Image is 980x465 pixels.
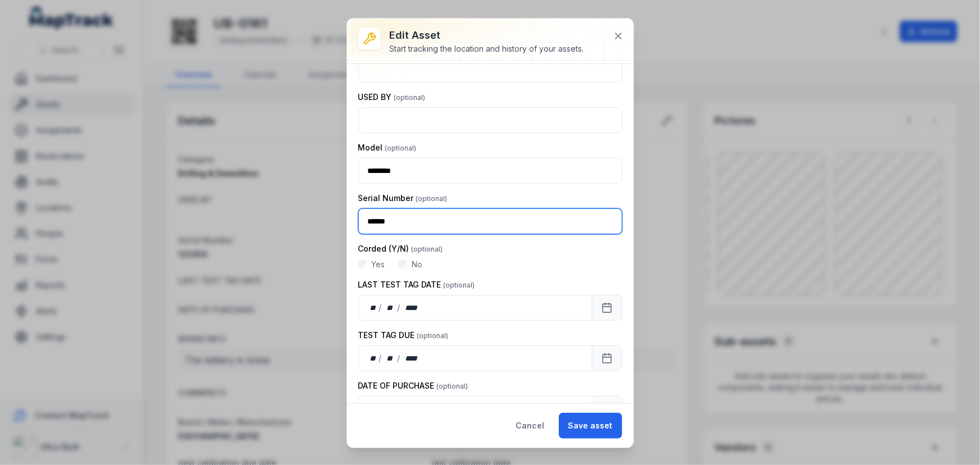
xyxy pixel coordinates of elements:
[382,353,398,364] div: month,
[412,259,422,270] label: No
[382,302,398,313] div: month,
[507,413,554,439] button: Cancel
[402,302,422,313] div: year,
[398,302,402,313] div: /
[390,43,584,54] div: Start tracking the location and history of your assets.
[358,243,443,254] label: Corded (Y/N)
[358,330,449,341] label: TEST TAG DUE
[368,302,379,313] div: day,
[592,345,622,371] button: Calendar
[379,302,382,313] div: /
[358,193,448,204] label: Serial Number
[371,259,385,270] label: Yes
[358,92,426,103] label: USED BY
[368,353,379,364] div: day,
[398,353,402,364] div: /
[358,279,475,290] label: LAST TEST TAG DATE
[402,353,422,364] div: year,
[358,380,468,391] label: DATE OF PURCHASE
[592,295,622,321] button: Calendar
[379,353,382,364] div: /
[358,142,417,153] label: Model
[592,396,622,422] button: Calendar
[390,28,584,43] h3: Edit asset
[559,413,622,439] button: Save asset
